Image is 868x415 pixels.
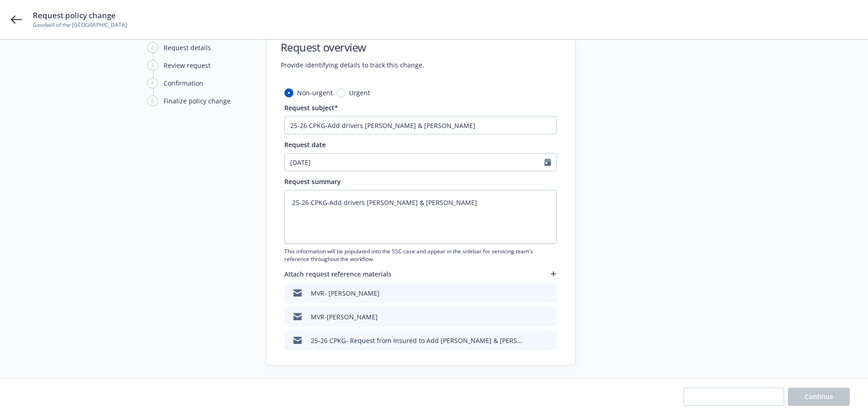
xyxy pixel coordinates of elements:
[164,96,231,106] div: Finalize policy change
[281,40,424,55] h1: Request overview
[788,388,850,406] button: Continue
[699,392,769,401] span: Save progress and exit
[530,336,539,345] button: preview file
[147,78,158,88] div: 4
[284,103,338,112] span: Request subject*
[33,21,127,29] span: Goodwill of the [GEOGRAPHIC_DATA]
[284,269,391,279] span: Attach request reference materials
[164,78,203,88] div: Confirmation
[284,177,341,186] span: Request summary
[147,60,158,71] div: 3
[544,159,551,166] svg: Calendar
[349,88,370,97] span: Urgent
[546,336,553,345] button: archive file
[33,10,127,21] span: Request policy change
[683,388,784,406] button: Save progress and exit
[164,61,211,70] div: Review request
[284,88,293,97] input: Non-urgent
[281,60,424,70] span: Provide identifying details to track this change.
[284,116,557,134] input: The subject will appear in the summary list view for quick reference.
[147,96,158,106] div: 5
[284,140,326,149] span: Request date
[546,288,553,298] button: archive file
[530,312,539,322] button: preview file
[530,288,539,298] button: preview file
[285,154,544,171] input: MM/DD/YYYY
[297,88,333,97] span: Non-urgent
[284,190,557,244] textarea: 25-26 CPKG-Add drivers [PERSON_NAME] & [PERSON_NAME]
[147,42,158,53] div: 2
[311,336,527,345] div: 25-26 CPKG- Request from Insured to Add [PERSON_NAME] & [PERSON_NAME] as drivers
[805,392,833,401] span: Continue
[336,88,345,97] input: Urgent
[311,288,380,298] div: MVR- [PERSON_NAME]
[284,247,557,263] span: This information will be populated into the SSC case and appear in the sidebar for servicing team...
[546,312,553,322] button: archive file
[311,312,378,322] div: MVR-[PERSON_NAME]
[164,43,211,52] div: Request details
